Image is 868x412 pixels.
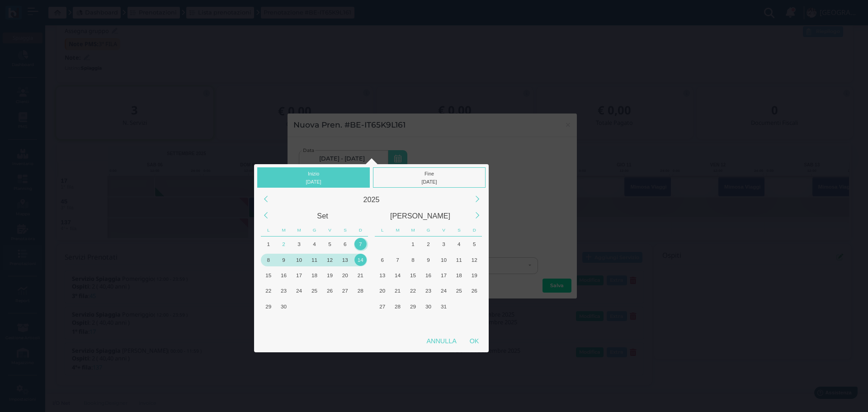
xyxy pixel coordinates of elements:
div: Domenica, Ottobre 12 [467,252,482,267]
div: Sabato [337,224,353,237]
div: Sabato [451,224,467,237]
div: Lunedì, Settembre 1 [261,237,276,252]
div: Sabato, Settembre 27 [337,283,353,298]
div: Mercoledì, Settembre 10 [292,252,307,267]
div: Venerdì, Settembre 5 [322,237,337,252]
div: Mercoledì [292,224,307,237]
div: Lunedì, Settembre 22 [261,283,276,298]
div: Next Year [467,189,487,209]
div: Martedì, Ottobre 21 [390,283,406,298]
div: Mercoledì, Settembre 17 [292,267,307,283]
div: 28 [392,300,404,313]
div: 4 [308,238,321,250]
div: 14 [354,254,367,266]
div: 26 [468,284,481,297]
div: Ottobre [372,208,469,224]
div: 7 [354,238,367,250]
div: Settembre [274,208,372,224]
div: Sabato, Ottobre 18 [451,267,467,283]
div: Sabato, Ottobre 4 [451,237,467,252]
div: Oggi, Martedì, Settembre 2 [276,237,292,252]
div: 10 [438,254,450,266]
div: OK [463,333,486,349]
div: Giovedì, Settembre 25 [307,283,322,298]
div: 1 [407,238,419,250]
div: Annulla [420,333,463,349]
div: Mercoledì, Ottobre 22 [406,283,421,298]
div: Sabato, Ottobre 11 [337,314,353,329]
div: Domenica, Ottobre 12 [353,314,368,329]
div: Venerdì, Ottobre 31 [436,298,451,314]
div: 16 [278,269,290,281]
div: Martedì, Novembre 4 [390,314,406,329]
div: 30 [422,300,434,313]
div: Inizio [257,167,370,188]
div: Giovedì [307,224,322,237]
div: 9 [422,254,434,266]
div: Sabato, Settembre 6 [337,237,353,252]
div: 3 [293,238,305,250]
div: 15 [407,269,419,281]
div: 21 [354,269,367,281]
div: Mercoledì, Novembre 5 [406,314,421,329]
div: 28 [354,284,367,297]
div: 2025 [274,191,469,208]
div: Martedì, Ottobre 7 [390,252,406,267]
div: Mercoledì, Ottobre 1 [292,298,307,314]
div: Martedì, Settembre 23 [276,283,292,298]
div: Domenica [353,224,368,237]
div: 13 [339,254,351,266]
div: Venerdì, Ottobre 3 [322,298,337,314]
div: 18 [453,269,465,281]
div: 24 [438,284,450,297]
div: Lunedì [261,224,276,237]
div: Martedì, Ottobre 28 [390,298,406,314]
div: 22 [407,284,419,297]
div: Giovedì, Ottobre 30 [421,298,436,314]
div: Martedì, Ottobre 7 [276,314,292,329]
div: 18 [308,269,321,281]
div: Lunedì, Ottobre 13 [375,267,390,283]
div: 2 [278,238,290,250]
div: Domenica, Settembre 7 [353,237,368,252]
div: Mercoledì, Ottobre 8 [292,314,307,329]
div: 12 [468,254,481,266]
div: Lunedì, Settembre 8 [261,252,276,267]
div: Lunedì [375,224,390,237]
div: Domenica, Settembre 21 [353,267,368,283]
div: Sabato, Novembre 1 [451,298,467,314]
div: 8 [407,254,419,266]
div: Giovedì, Ottobre 9 [421,252,436,267]
div: Lunedì, Ottobre 6 [375,252,390,267]
div: Martedì, Ottobre 14 [390,267,406,283]
div: [DATE] [259,178,368,186]
div: Venerdì [436,224,452,237]
div: Lunedì, Settembre 29 [261,298,276,314]
div: Domenica, Ottobre 5 [353,298,368,314]
div: 2 [422,238,434,250]
div: 7 [392,254,404,266]
div: 15 [262,269,274,281]
div: Previous Month [256,206,275,225]
div: Venerdì, Ottobre 10 [436,252,451,267]
div: Mercoledì, Settembre 3 [292,237,307,252]
div: Giovedì, Settembre 4 [307,237,322,252]
div: 6 [376,254,388,266]
div: Domenica, Ottobre 19 [467,267,482,283]
div: Martedì [390,224,406,237]
div: 19 [324,269,336,281]
div: Giovedì [421,224,436,237]
div: 30 [278,300,290,313]
div: Giovedì, Ottobre 2 [421,237,436,252]
div: Martedì, Settembre 16 [276,267,292,283]
div: Lunedì, Ottobre 20 [375,283,390,298]
div: Venerdì, Ottobre 24 [436,283,451,298]
div: 5 [324,238,336,250]
div: Mercoledì, Ottobre 8 [406,252,421,267]
div: Giovedì, Ottobre 23 [421,283,436,298]
div: 14 [392,269,404,281]
div: 23 [422,284,434,297]
div: Domenica, Settembre 28 [353,283,368,298]
div: 3 [438,238,450,250]
div: 11 [453,254,465,266]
